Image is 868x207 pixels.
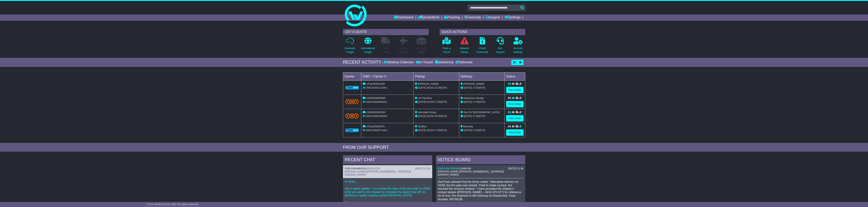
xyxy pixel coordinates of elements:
span: [PERSON_NAME] ([PERSON_NAME][EMAIL_ADDRESS][DOMAIN_NAME]) [438,170,504,176]
div: - (ETA) [415,114,458,118]
a: OWCAU647090AU [438,167,460,170]
div: (ETA) [461,114,503,118]
span: OWS000651050 [367,111,385,114]
a: View Order [506,101,524,107]
span: [DATE] [464,100,472,103]
span: [DATE] [464,129,472,132]
img: GetCarrierServiceLogo [345,86,359,89]
p: Network Delays [460,46,469,54]
span: [DATE] [464,115,472,118]
span: 17:00 [473,86,479,89]
span: [PERSON_NAME] ([PERSON_NAME][EMAIL_ADDRESS][DOMAIN_NAME]) [345,170,411,176]
a: Quote/Book [418,15,439,21]
span: 09:00 [427,86,433,89]
span: Star RV [GEOGRAPHIC_DATA] [463,111,499,114]
span: [DATE] [464,86,472,89]
a: NetworkDelays [460,37,469,56]
span: OWCAU648714AU [365,129,387,132]
span: [PERSON_NAME] [463,82,484,85]
td: OWC / Carrier # [361,72,414,80]
div: FROM OUR SUPPORT [343,145,525,150]
p: Account Settings [513,46,523,54]
a: GetSupport [495,37,505,56]
div: ( ) [345,167,430,170]
a: Financials [464,15,481,21]
span: [DATE] [418,86,426,89]
span: 17:00 [473,100,479,103]
a: DomesticFreight [344,37,355,56]
a: View Order [506,129,524,136]
p: Check Financials [477,46,488,54]
a: CheckFinancials [476,37,488,56]
span: [PERSON_NAME] [418,82,439,85]
a: Dashboard [394,15,414,21]
img: GetCarrierServiceLogo [345,128,359,132]
span: 39741135 [368,167,379,170]
div: (ETA) [461,100,503,104]
span: Shallice [418,125,427,128]
span: Beverley [463,125,473,128]
div: - (ETA) [415,100,458,104]
td: Status [505,72,525,80]
p: Get Support [496,46,505,54]
span: VFQZ50045358 [367,82,385,85]
span: OWCAU651120AU [365,86,387,89]
span: 17:00 [434,100,441,103]
span: [DATE] [418,129,426,132]
span: OWS000649560 [367,97,385,99]
span: 17:00 [473,129,479,132]
div: (ETA) [461,86,503,90]
p: Air / Sea Depot [417,46,426,54]
span: 15:00 [434,115,441,118]
div: ( ) [438,167,523,170]
div: RECENT CHAT [343,155,432,165]
span: [DATE] [418,115,426,118]
div: Delivered [454,60,472,64]
span: 09:00 [427,115,433,118]
span: 15:30 [434,86,441,89]
p: Full Loads [381,46,390,54]
div: - (ETA) [415,128,458,132]
p: Track a Parcel [442,46,451,54]
a: View Order [506,87,524,93]
a: Track aParcel [442,37,451,56]
span: OWCAU651050AU [365,115,387,118]
span: 1496140 [460,167,470,170]
div: (ETA) [461,128,503,132]
p: Domestic Freight [345,46,355,54]
div: QUICK ACTIONS [440,29,525,35]
div: - (ETA) [415,86,458,90]
div: [DATE] 10:30 [415,167,430,170]
span: © One World Courier 2025. All rights reserved. [147,203,199,206]
div: Waiting Collection [384,60,415,64]
span: Adventure Garage [463,97,484,99]
span: Interstate Group [418,111,436,114]
a: AccountSettings [513,37,523,56]
span: OWCAU649560AU [365,100,387,103]
span: VFQZ50044970 [367,125,385,128]
a: Settings [505,15,521,21]
span: 17:00 [473,115,479,118]
div: GET A QUOTE [343,29,429,35]
div: RECENT ACTIVITY - [343,60,384,65]
a: InternationalFreight [361,37,375,56]
span: 09:00 [427,100,433,103]
span: 17:00 [434,129,441,132]
td: Delivery [459,72,505,80]
img: TNT_Domestic.png [345,113,359,118]
a: View Order [506,115,524,122]
p: Air & Sea Freight [398,46,409,54]
span: 09:00 [427,129,433,132]
div: [DATE] 12:38 [508,167,523,170]
span: LR Partshop [418,97,432,99]
img: TNT_Domestic.png [345,99,359,104]
div: Delivering [434,60,454,64]
p: International Freight [361,46,375,54]
span: [DATE] [418,100,426,103]
div: NOTICE BOARD [436,155,525,165]
td: Carrier [343,72,361,80]
div: In Transit [415,60,434,64]
a: Support [485,15,500,21]
a: Tracking [444,15,460,21]
a: OWCAU644642AU [345,167,367,170]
